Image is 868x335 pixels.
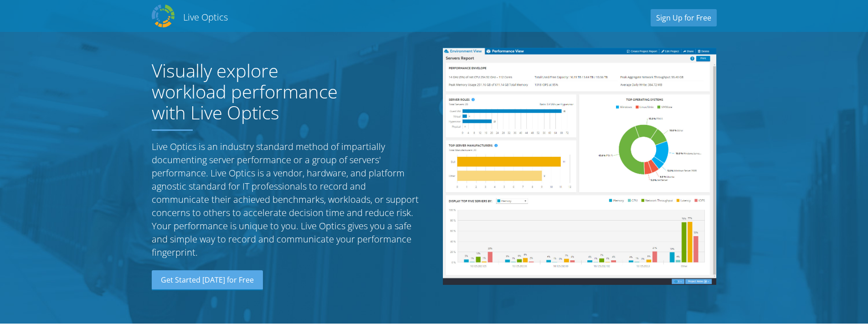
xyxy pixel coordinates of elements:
a: Sign Up for Free [651,9,717,26]
img: Dell Dpack [152,5,175,27]
p: Live Optics is an industry standard method of impartially documenting server performance or a gro... [152,140,425,259]
a: Get Started [DATE] for Free [152,270,263,290]
img: Server Report [443,48,716,285]
h1: Visually explore workload performance with Live Optics [152,60,357,123]
h2: Live Optics [183,11,228,23]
